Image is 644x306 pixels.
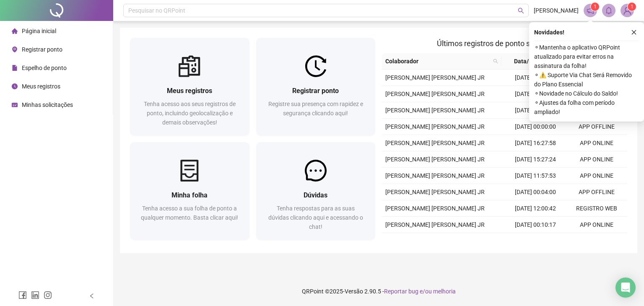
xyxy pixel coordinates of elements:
span: Minha folha [171,191,208,199]
span: [PERSON_NAME] [534,6,579,15]
span: [PERSON_NAME] [PERSON_NAME] JR [385,221,485,228]
span: Tenha respostas para as suas dúvidas clicando aqui e acessando o chat! [268,205,363,230]
span: Meus registros [22,83,60,90]
span: home [12,28,18,34]
span: search [491,55,500,67]
span: Tenha acesso aos seus registros de ponto, incluindo geolocalização e demais observações! [144,101,236,126]
span: bell [605,7,613,14]
div: Open Intercom Messenger [615,277,636,298]
span: Data/Hora [505,57,551,66]
span: ⚬ Mantenha o aplicativo QRPoint atualizado para evitar erros na assinatura da folha! [534,43,639,70]
span: search [518,8,524,14]
span: Registrar ponto [292,87,339,95]
a: Meus registrosTenha acesso aos seus registros de ponto, incluindo geolocalização e demais observa... [130,38,249,135]
td: APP OFFLINE [566,184,627,200]
td: [DATE] 00:00:00 [505,119,566,135]
td: [DATE] 17:45:00 [505,233,566,249]
td: REGISTRO WEB [566,233,627,249]
span: file [12,65,18,71]
img: 93870 [621,4,634,17]
td: [DATE] 16:53:20 [505,70,566,86]
span: [PERSON_NAME] [PERSON_NAME] JR [385,107,485,114]
td: [DATE] 15:50:25 [505,86,566,102]
span: ⚬ Ajustes da folha com período ampliado! [534,98,639,117]
span: [PERSON_NAME] [PERSON_NAME] JR [385,91,485,97]
span: Novidades ! [534,28,564,37]
td: [DATE] 00:10:17 [505,217,566,233]
td: APP ONLINE [566,151,627,168]
td: [DATE] 11:57:53 [505,168,566,184]
td: [DATE] 12:01:01 [505,102,566,119]
span: linkedin [31,291,39,299]
span: Versão [345,288,363,295]
span: Espelho de ponto [22,65,67,71]
span: ⚬ ⚠️ Suporte Via Chat Será Removido do Plano Essencial [534,70,639,89]
td: APP ONLINE [566,217,627,233]
span: [PERSON_NAME] [PERSON_NAME] JR [385,123,485,130]
a: DúvidasTenha respostas para as suas dúvidas clicando aqui e acessando o chat! [256,142,376,240]
td: [DATE] 12:00:42 [505,200,566,217]
span: ⚬ Novidade no Cálculo do Saldo! [534,89,639,98]
span: Minhas solicitações [22,101,73,108]
span: Registrar ponto [22,46,62,53]
span: [PERSON_NAME] [PERSON_NAME] JR [385,172,485,179]
span: Colaborador [385,57,490,66]
span: Reportar bug e/ou melhoria [384,288,456,295]
span: [PERSON_NAME] [PERSON_NAME] JR [385,74,485,81]
sup: Atualize o seu contato no menu Meus Dados [628,3,636,11]
span: close [631,29,637,35]
a: Registrar pontoRegistre sua presença com rapidez e segurança clicando aqui! [256,38,376,135]
span: Página inicial [22,28,56,34]
td: APP ONLINE [566,168,627,184]
span: [PERSON_NAME] [PERSON_NAME] JR [385,189,485,195]
footer: QRPoint © 2025 - 2.90.5 - [113,277,644,306]
sup: 1 [591,3,599,11]
span: [PERSON_NAME] [PERSON_NAME] JR [385,156,485,163]
span: environment [12,47,18,52]
span: Meus registros [167,87,212,95]
a: Minha folhaTenha acesso a sua folha de ponto a qualquer momento. Basta clicar aqui! [130,142,249,240]
span: 1 [631,4,634,10]
td: [DATE] 16:27:58 [505,135,566,151]
span: Tenha acesso a sua folha de ponto a qualquer momento. Basta clicar aqui! [141,205,238,221]
td: REGISTRO WEB [566,200,627,217]
span: facebook [18,291,27,299]
span: instagram [44,291,52,299]
span: schedule [12,102,18,108]
span: [PERSON_NAME] [PERSON_NAME] JR [385,205,485,212]
td: [DATE] 00:04:00 [505,184,566,200]
td: APP ONLINE [566,135,627,151]
span: Dúvidas [304,191,327,199]
span: notification [587,7,594,14]
span: left [89,293,95,299]
span: 1 [594,4,597,10]
span: [PERSON_NAME] [PERSON_NAME] JR [385,140,485,146]
span: Registre sua presença com rapidez e segurança clicando aqui! [268,101,363,117]
td: APP OFFLINE [566,119,627,135]
span: Últimos registros de ponto sincronizados [437,39,572,48]
span: search [493,59,498,64]
td: [DATE] 15:27:24 [505,151,566,168]
span: clock-circle [12,83,18,89]
th: Data/Hora [501,53,561,70]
